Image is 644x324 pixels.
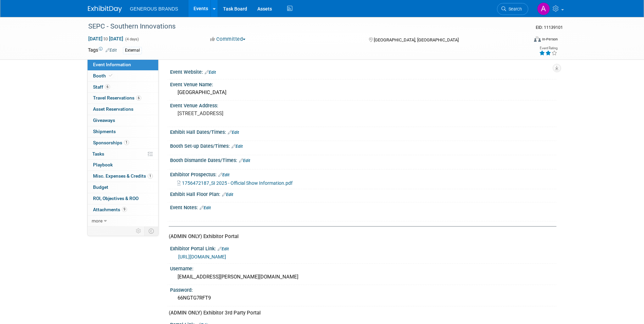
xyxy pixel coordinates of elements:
div: Booth Set-up Dates/Times: [170,141,556,150]
td: Personalize Event Tab Strip [133,227,145,235]
img: ExhibitDay [88,6,122,13]
div: (ADMIN ONLY) Exhibitor 3rd Party Portal [169,309,551,317]
div: Exhibitor Prospectus: [170,169,556,178]
i: Booth reservation complete [109,74,112,77]
a: Edit [222,192,233,197]
a: Asset Reservations [88,104,158,115]
span: 9 [122,207,127,212]
td: Tags [88,47,117,54]
span: 1 [148,174,153,179]
a: Edit [200,205,211,210]
span: [DATE] [DATE] [88,36,124,42]
img: Astrid Aguayo [537,2,550,15]
span: Giveaways [93,118,115,123]
span: more [92,218,103,223]
a: Budget [88,182,158,193]
a: Travel Reservations6 [88,93,158,104]
span: to [103,36,109,41]
span: Staff [93,84,110,90]
a: Playbook [88,160,158,170]
div: Event Website: [170,67,556,76]
button: Committed [208,36,248,43]
div: Booth Dismantle Dates/Times: [170,155,556,164]
div: Event Rating [539,47,557,50]
span: Misc. Expenses & Credits [93,173,153,179]
span: Event Information [93,62,131,67]
span: (4 days) [125,37,139,41]
div: In-Person [542,37,558,42]
span: Travel Reservations [93,95,141,101]
span: Attachments [93,207,127,212]
span: Tasks [92,151,104,157]
span: Event ID: 11139101 [536,25,563,30]
div: Password: [170,285,556,293]
a: more [88,216,158,227]
span: GENEROUS BRANDS [130,6,178,12]
div: [GEOGRAPHIC_DATA] [175,87,551,98]
span: Sponsorships [93,140,129,145]
div: SEPC - Southern Innovations [86,20,518,33]
span: [GEOGRAPHIC_DATA], [GEOGRAPHIC_DATA] [374,37,459,42]
div: Event Venue Name: [170,79,556,88]
a: Tasks [88,149,158,160]
span: Asset Reservations [93,106,133,112]
div: [EMAIL_ADDRESS][PERSON_NAME][DOMAIN_NAME] [175,272,551,282]
a: Event Information [88,59,158,70]
span: 6 [136,95,141,101]
span: 1756472187_SI 2025 - Official Show Information.pdf [182,180,293,186]
a: Booth [88,71,158,82]
span: Playbook [93,162,113,167]
a: Edit [239,158,250,163]
span: 6 [105,84,110,89]
div: Event Format [488,35,558,46]
div: Event Notes: [170,202,556,211]
span: ROI, Objectives & ROO [93,196,139,201]
div: 66NGTG7RFT9 [175,293,551,303]
span: Booth [93,73,114,78]
a: Edit [218,247,229,251]
div: Event Venue Address: [170,101,556,109]
a: Misc. Expenses & Credits1 [88,171,158,182]
a: Edit [232,144,243,149]
div: Username: [170,264,556,272]
pre: [STREET_ADDRESS] [178,110,324,116]
a: Sponsorships1 [88,138,158,148]
a: Shipments [88,126,158,137]
a: Edit [218,173,229,177]
span: Budget [93,184,108,190]
a: Edit [205,70,216,75]
span: Search [506,6,522,12]
a: Search [497,3,528,15]
img: Format-Inperson.png [534,36,541,42]
div: External [123,47,142,54]
td: Toggle Event Tabs [144,227,158,235]
a: Edit [106,48,117,53]
a: [URL][DOMAIN_NAME] [178,254,226,259]
span: Shipments [93,129,116,134]
span: 1 [124,140,129,145]
div: Exhibit Hall Floor Plan: [170,189,556,198]
a: Attachments9 [88,204,158,215]
div: Exhibit Hall Dates/Times: [170,127,556,136]
a: Staff6 [88,82,158,93]
a: ROI, Objectives & ROO [88,193,158,204]
a: Edit [228,130,239,135]
div: Exhibitor Portal Link: [170,244,556,252]
div: (ADMIN ONLY) Exhibitor Portal [169,233,551,240]
a: Giveaways [88,115,158,126]
a: 1756472187_SI 2025 - Official Show Information.pdf [177,180,293,186]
